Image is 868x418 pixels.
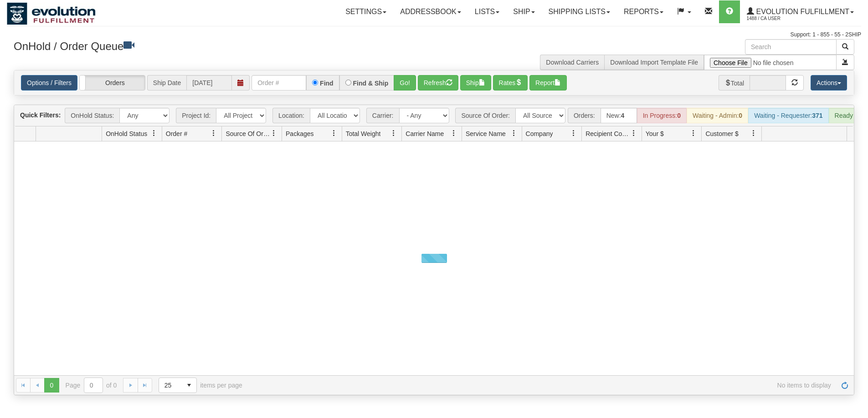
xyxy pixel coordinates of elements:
a: Download Import Template File [610,59,698,66]
a: Recipient Country filter column settings [626,126,642,141]
a: Carrier Name filter column settings [446,126,462,141]
a: Reports [617,0,670,23]
h3: OnHold / Order Queue [14,39,427,52]
button: Report [529,75,567,91]
span: Page 0 [44,378,59,393]
button: Rates [493,75,528,91]
a: OnHold Status filter column settings [146,126,162,141]
span: Page sizes drop down [159,378,197,393]
a: Company filter column settings [566,126,581,141]
span: items per page [159,378,242,393]
a: Evolution Fulfillment 1488 / CA User [740,0,861,23]
iframe: chat widget [847,162,867,255]
button: Actions [811,75,847,91]
input: Search [745,39,837,55]
strong: 0 [739,112,742,119]
span: 1488 / CA User [747,14,815,23]
div: New: [601,108,637,123]
button: Ship [460,75,491,91]
span: Location: [272,108,310,123]
span: Your $ [646,129,664,138]
a: Customer $ filter column settings [746,126,761,141]
label: Quick Filters: [20,111,61,120]
span: Company [526,129,553,138]
span: Packages [286,129,313,138]
img: logo1488.jpg [7,2,96,25]
span: No items to display [255,382,831,389]
div: Support: 1 - 855 - 55 - 2SHIP [7,31,861,39]
span: OnHold Status: [65,108,119,123]
a: Settings [339,0,393,23]
a: Download Carriers [546,59,599,66]
span: Source Of Order [226,129,270,138]
div: Waiting - Requester: [748,108,828,123]
a: Refresh [837,378,852,393]
span: select [182,378,196,393]
span: Project Id: [176,108,216,123]
span: Customer $ [705,129,738,138]
a: Source Of Order filter column settings [266,126,282,141]
span: Total [719,75,750,91]
a: Shipping lists [542,0,617,23]
button: Refresh [418,75,458,91]
strong: 0 [677,112,681,119]
label: Orders [80,76,145,90]
span: Order # [166,129,187,138]
button: Search [836,39,854,55]
span: Service Name [466,129,506,138]
a: Lists [468,0,506,23]
span: OnHold Status [106,129,147,138]
input: Order # [252,75,306,91]
button: Go! [394,75,416,91]
span: Recipient Country [586,129,630,138]
span: Carrier: [366,108,399,123]
span: Ship Date [147,75,186,91]
a: Total Weight filter column settings [386,126,401,141]
span: Page of 0 [66,378,117,393]
a: Ship [506,0,541,23]
a: Addressbook [393,0,468,23]
div: grid toolbar [14,105,854,126]
span: 25 [164,381,176,390]
span: Carrier Name [406,129,444,138]
label: Find [320,80,334,86]
a: Service Name filter column settings [506,126,522,141]
a: Options / Filters [21,75,77,91]
a: Order # filter column settings [206,126,221,141]
div: Waiting - Admin: [687,108,748,123]
strong: 371 [812,112,822,119]
div: In Progress: [637,108,687,123]
span: Total Weight [346,129,381,138]
span: Source Of Order: [455,108,515,123]
label: Find & Ship [353,80,389,86]
strong: 4 [621,112,625,119]
input: Import [704,55,837,70]
span: Orders: [568,108,601,123]
a: Packages filter column settings [326,126,342,141]
span: Evolution Fulfillment [754,8,849,15]
a: Your $ filter column settings [686,126,701,141]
